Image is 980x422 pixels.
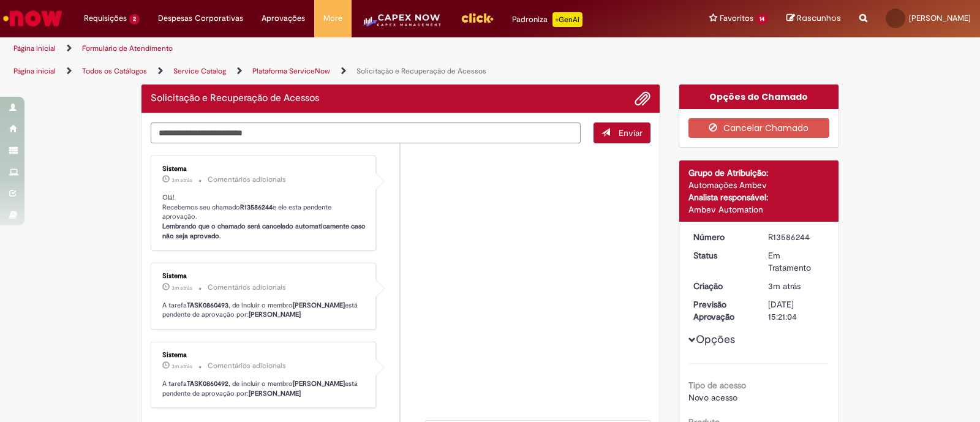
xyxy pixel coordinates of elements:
[1,6,64,31] img: ServiceNow
[82,43,173,53] a: Formulário de Atendimento
[797,12,841,24] span: Rascunhos
[208,282,286,293] small: Comentários adicionais
[768,280,825,292] div: 01/10/2025 14:21:03
[129,14,140,24] span: 2
[9,60,644,83] ul: Trilhas de página
[768,231,825,243] div: R13586244
[323,12,342,24] span: More
[82,66,147,76] a: Todos os Catálogos
[679,85,839,109] div: Opções do Chamado
[208,175,286,185] small: Comentários adicionais
[688,392,737,403] span: Novo acesso
[162,352,366,359] div: Sistema
[13,43,56,53] a: Página inicial
[171,363,192,370] time: 01/10/2025 14:21:11
[684,298,759,323] dt: Previsão Aprovação
[162,222,367,241] b: Lembrando que o chamado será cancelado automaticamente caso não seja aprovado.
[768,298,825,323] div: [DATE] 15:21:04
[158,12,243,24] span: Despesas Corporativas
[756,14,768,24] span: 14
[9,37,644,60] ul: Trilhas de página
[252,66,330,76] a: Plataforma ServiceNow
[171,284,192,292] span: 3m atrás
[187,301,228,310] b: TASK0860493
[688,118,830,138] button: Cancelar Chamado
[249,310,301,319] b: [PERSON_NAME]
[162,301,366,320] p: A tarefa , de incluir o membro está pendente de aprovação por:
[84,12,127,24] span: Requisições
[162,193,366,241] p: Olá! Recebemos seu chamado e ele esta pendente aprovação.
[162,273,366,280] div: Sistema
[171,284,192,292] time: 01/10/2025 14:21:12
[293,379,345,388] b: [PERSON_NAME]
[909,13,971,23] span: [PERSON_NAME]
[171,176,192,184] time: 01/10/2025 14:21:14
[13,66,56,76] a: Página inicial
[688,179,830,191] div: Automações Ambev
[173,66,226,76] a: Service Catalog
[594,122,650,143] button: Enviar
[768,249,825,274] div: Em Tratamento
[151,93,319,104] h2: Solicitação e Recuperação de Acessos Histórico de tíquete
[684,280,759,292] dt: Criação
[356,66,486,76] a: Solicitação e Recuperação de Acessos
[162,165,366,173] div: Sistema
[240,203,273,212] b: R13586244
[768,281,801,292] time: 01/10/2025 14:21:03
[684,249,759,262] dt: Status
[461,9,494,27] img: click_logo_yellow_360x200.png
[688,203,830,216] div: Ambev Automation
[162,379,366,398] p: A tarefa , de incluir o membro está pendente de aprovação por:
[262,12,305,24] span: Aprovações
[552,12,582,27] p: +GenAi
[171,363,192,370] span: 3m atrás
[619,127,643,138] span: Enviar
[635,91,650,107] button: Adicionar anexos
[171,176,192,184] span: 3m atrás
[293,301,345,310] b: [PERSON_NAME]
[151,122,581,143] textarea: Digite sua mensagem aqui...
[361,12,442,37] img: CapexLogo5.png
[688,167,830,179] div: Grupo de Atribuição:
[688,380,746,391] b: Tipo de acesso
[187,379,228,388] b: TASK0860492
[512,12,582,27] div: Padroniza
[208,361,286,371] small: Comentários adicionais
[786,13,841,24] a: Rascunhos
[684,231,759,243] dt: Número
[768,281,801,292] span: 3m atrás
[249,389,301,398] b: [PERSON_NAME]
[720,12,753,24] span: Favoritos
[688,191,830,203] div: Analista responsável:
